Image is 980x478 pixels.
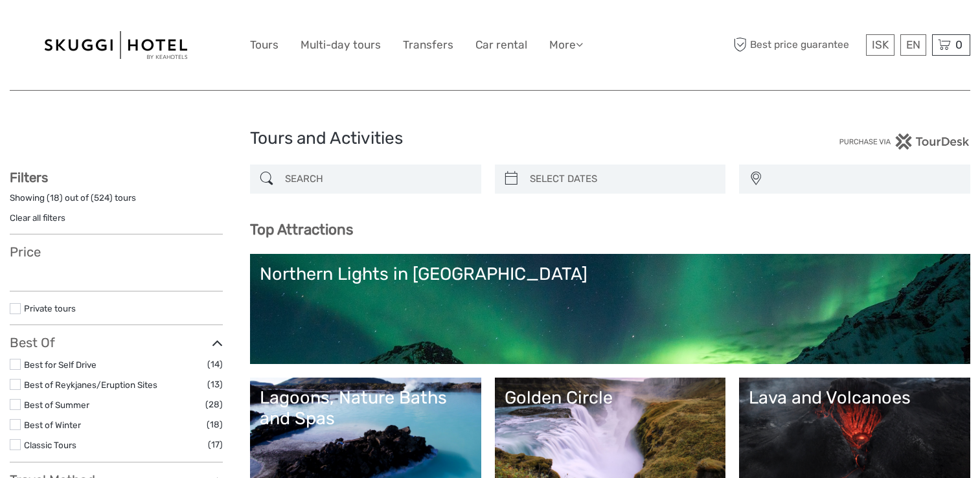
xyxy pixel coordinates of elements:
[205,397,223,412] span: (28)
[475,36,527,54] a: Car rental
[301,36,381,54] a: Multi-day tours
[207,357,223,372] span: (14)
[24,440,76,450] a: Classic Tours
[24,359,97,370] a: Best for Self Drive
[953,38,964,51] span: 0
[250,128,731,149] h1: Tours and Activities
[94,192,109,204] label: 524
[24,420,81,430] a: Best of Winter
[207,417,223,432] span: (18)
[403,36,453,54] a: Transfers
[839,133,970,150] img: PurchaseViaTourDesk.png
[872,38,889,51] span: ISK
[505,387,716,478] a: Golden Circle
[549,36,583,54] a: More
[260,387,472,429] div: Lagoons, Nature Baths and Spas
[10,335,223,350] h3: Best Of
[24,400,89,410] a: Best of Summer
[260,264,961,354] a: Northern Lights in [GEOGRAPHIC_DATA]
[45,31,187,59] img: 99-664e38a9-d6be-41bb-8ec6-841708cbc997_logo_big.jpg
[280,168,475,190] input: SEARCH
[250,221,353,238] b: Top Attractions
[207,377,223,392] span: (13)
[10,212,65,223] a: Clear all filters
[749,387,961,478] a: Lava and Volcanoes
[525,168,720,190] input: SELECT DATES
[10,244,223,260] h3: Price
[250,36,279,54] a: Tours
[260,387,472,478] a: Lagoons, Nature Baths and Spas
[208,437,223,452] span: (17)
[10,170,48,185] strong: Filters
[10,192,223,212] div: Showing ( ) out of ( ) tours
[260,264,961,284] div: Northern Lights in [GEOGRAPHIC_DATA]
[505,387,716,408] div: Golden Circle
[900,34,926,56] div: EN
[730,34,863,56] span: Best price guarantee
[749,387,961,408] div: Lava and Volcanoes
[50,192,60,204] label: 18
[24,303,76,313] a: Private tours
[24,380,157,390] a: Best of Reykjanes/Eruption Sites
